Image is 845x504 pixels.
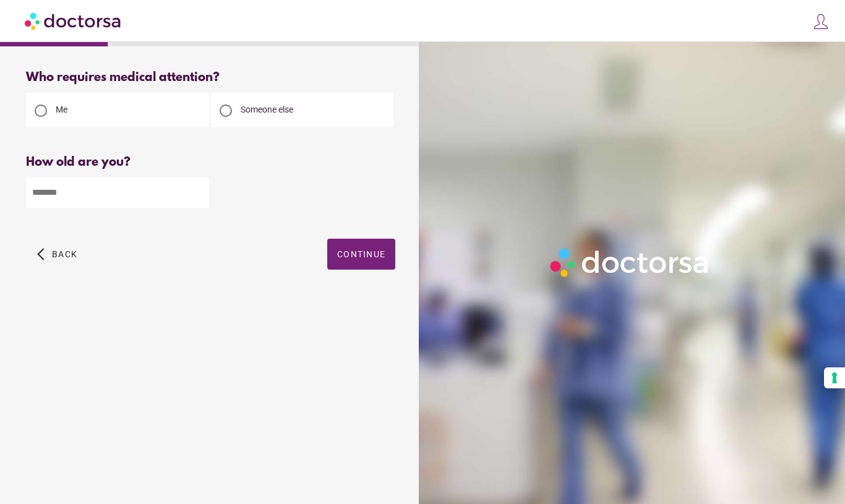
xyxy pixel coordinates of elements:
img: icons8-customer-100.png [812,13,830,30]
img: Doctorsa.com [25,7,122,35]
div: Who requires medical attention? [26,70,395,85]
span: Back [52,249,77,259]
span: Someone else [241,105,293,114]
button: arrow_back_ios Back [32,239,82,270]
span: Me [56,105,67,114]
div: How old are you? [26,155,395,169]
span: Continue [337,249,385,259]
button: Your consent preferences for tracking technologies [824,367,845,388]
button: Continue [327,239,395,270]
img: Logo-Doctorsa-trans-White-partial-flat.png [546,244,714,281]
